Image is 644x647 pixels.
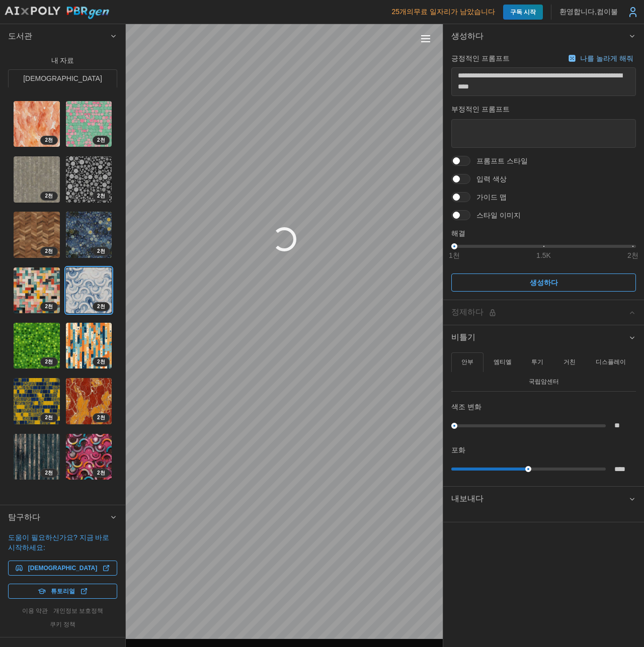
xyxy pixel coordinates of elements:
[45,304,48,309] font: 2
[100,359,105,364] font: 천
[48,137,53,143] font: 천
[14,101,60,147] img: x8yfbN4GTchSu5dOOcil
[580,54,633,62] font: 나를 놀라게 해줘
[45,359,48,364] font: 2
[51,588,75,595] font: 튜토리얼
[443,325,644,350] button: 비틀기
[531,358,543,365] font: 투기
[100,248,105,254] font: 천
[100,470,105,476] font: 천
[65,267,113,314] a: BaNnYycJ0fHhekiD6q2s2천
[100,193,105,199] font: 천
[443,487,644,511] button: 내보내다
[66,434,112,480] img: CHIX8LGRgTTB8f7hNWti
[97,193,100,199] font: 2
[13,156,60,203] a: xFUu4JYEYTMgrsbqNkuZ2천
[529,378,559,385] font: 국립암센터
[14,212,60,258] img: xGfjer9ro03ZFYxz6oRE
[53,607,103,614] font: 개인정보 보호정책
[97,359,100,364] font: 2
[563,358,576,365] font: 거친
[65,433,113,481] a: CHIX8LGRgTTB8f7hNWti2천
[559,8,597,16] font: 환영합니다,
[65,322,113,369] a: E0WDekRgOSM6MXRuYTC42천
[45,470,48,476] font: 2
[48,470,53,476] font: 천
[510,9,536,16] font: 구독 시작
[13,322,60,369] a: JRFGPhhRt5Yj1BDkBmTq2천
[530,279,558,287] font: 생성하다
[14,267,60,314] img: HoR2omZZLXJGORTLu1Xa
[451,32,484,40] font: 생성하다
[14,156,60,203] img: xFUu4JYEYTMgrsbqNkuZ
[443,49,644,300] div: 생성하다
[100,137,105,143] font: 천
[45,415,48,420] font: 2
[13,101,60,148] a: x8yfbN4GTchSu5dOOcil2천
[451,273,636,292] button: 생성하다
[66,267,112,314] img: BaNnYycJ0fHhekiD6q2s
[451,105,510,113] font: 부정적인 프롬프트
[391,8,414,16] font: 25개의
[443,300,644,325] button: 정제하다
[45,193,48,199] font: 2
[13,267,60,314] a: HoR2omZZLXJGORTLu1Xa2천
[50,621,75,628] font: 쿠키 정책
[65,211,113,258] a: Hz2WzdisDSdMN9J5i1Bs2천
[451,446,465,454] font: 포화
[451,54,510,62] font: 긍정적인 프롬프트
[50,620,75,629] a: 쿠키 정책
[443,24,644,49] button: 생성하다
[451,403,481,411] font: 색조 변화
[451,308,484,316] font: 정제하다
[48,415,53,420] font: 천
[97,137,100,143] font: 2
[65,101,113,148] a: A4Ip82XD3EJnSCKI0NXd2천
[13,378,60,425] a: SqvTK9WxGY1p835nerRz2천
[461,358,473,365] font: 안부
[597,8,618,16] font: 컴이불
[66,378,112,424] img: PtnkfkJ0rlOgzqPVzBbq
[45,248,48,254] font: 2
[23,74,102,82] font: [DEMOGRAPHIC_DATA]
[97,304,100,309] font: 2
[66,156,112,203] img: rHikvvBoB3BgiCY53ZRV
[66,212,112,258] img: Hz2WzdisDSdMN9J5i1Bs
[8,561,117,576] a: [DEMOGRAPHIC_DATA]
[65,156,113,203] a: rHikvvBoB3BgiCY53ZRV2천
[97,248,100,254] font: 2
[100,304,105,309] font: 천
[8,32,32,40] font: 도서관
[4,6,110,20] img: AIxPoly PBRgen
[97,415,100,420] font: 2
[476,211,521,219] font: 스타일 이미지
[566,51,636,65] button: 나를 놀라게 해줘
[97,470,100,476] font: 2
[494,358,512,365] font: 엠티엘
[503,5,543,20] a: 구독 시작
[48,359,53,364] font: 천
[451,494,484,503] font: 내보내다
[14,434,60,480] img: VHlsLYLO2dYIXbUDQv9T
[14,323,60,369] img: JRFGPhhRt5Yj1BDkBmTq
[45,137,48,143] font: 2
[22,607,48,615] a: 이용 약관
[451,229,465,237] font: 해결
[22,607,48,614] font: 이용 약관
[414,8,495,16] font: 무료 일자리가 남았습니다
[48,248,53,254] font: 천
[48,193,53,199] font: 천
[596,358,626,365] font: 디스플레이
[8,584,117,599] a: 튜토리얼
[48,304,53,309] font: 천
[443,350,644,486] div: 비틀기
[443,511,644,522] div: 내보내다
[66,101,112,147] img: A4Ip82XD3EJnSCKI0NXd
[13,211,60,258] a: xGfjer9ro03ZFYxz6oRE2천
[8,513,40,521] font: 탐구하다
[476,157,528,165] font: 프롬프트 스타일
[13,433,60,481] a: VHlsLYLO2dYIXbUDQv9T2천
[53,607,103,615] a: 개인정보 보호정책
[66,323,112,369] img: E0WDekRgOSM6MXRuYTC4
[419,32,433,46] button: 뷰포트 컨트롤 전환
